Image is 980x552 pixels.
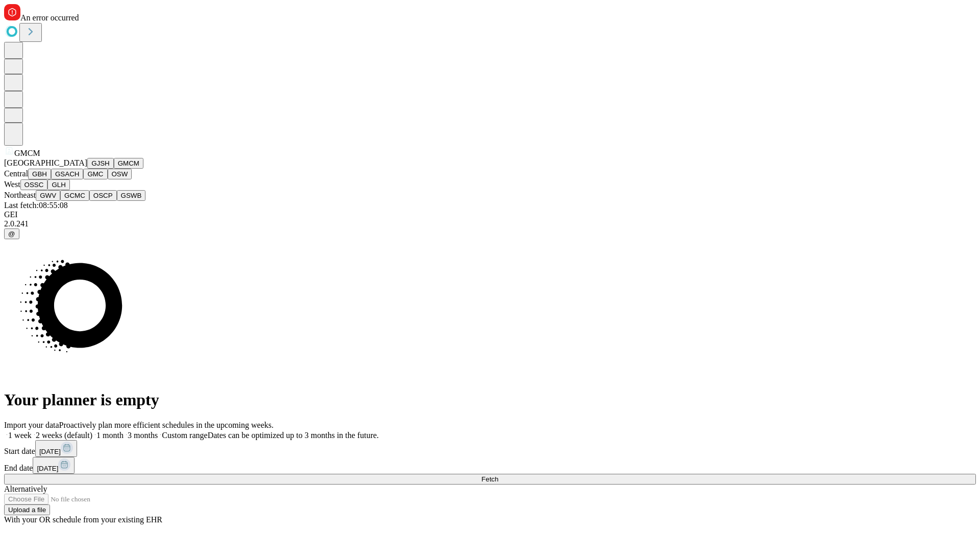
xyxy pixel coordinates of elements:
span: Import your data [4,421,59,429]
div: GEI [4,210,976,219]
span: 1 week [8,431,32,440]
span: 3 months [128,431,158,440]
span: Fetch [481,475,498,483]
span: [GEOGRAPHIC_DATA] [4,158,87,167]
button: OSSC [20,179,48,190]
span: An error occurred [20,13,79,22]
button: GSACH [51,169,83,179]
span: Custom range [162,431,207,440]
span: Last fetch: 08:55:08 [4,201,68,210]
span: Central [4,169,28,178]
div: 2.0.241 [4,219,976,228]
span: West [4,180,20,189]
button: GCMC [60,190,89,201]
span: Northeast [4,191,36,199]
span: Dates can be optimized up to 3 months in the future. [208,431,379,440]
button: GLH [47,179,69,190]
span: [DATE] [39,448,61,455]
span: Alternatively [4,485,47,493]
button: [DATE] [33,457,75,474]
button: GMCM [114,158,143,169]
span: Proactively plan more efficient schedules in the upcoming weeks. [59,421,274,429]
div: End date [4,457,976,474]
button: GMC [83,169,107,179]
button: GBH [28,169,51,179]
button: GJSH [87,158,114,169]
button: OSCP [89,190,117,201]
span: [DATE] [37,465,58,472]
button: OSW [108,169,132,179]
button: [DATE] [35,440,77,457]
button: GWV [36,190,60,201]
button: Fetch [4,474,976,485]
div: Start date [4,440,976,457]
button: Upload a file [4,504,50,515]
button: @ [4,228,19,239]
h1: Your planner is empty [4,390,976,409]
span: @ [8,230,15,238]
span: 1 month [96,431,124,440]
span: 2 weeks (default) [36,431,92,440]
span: With your OR schedule from your existing EHR [4,515,162,524]
button: GSWB [117,190,146,201]
span: GMCM [14,149,40,157]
